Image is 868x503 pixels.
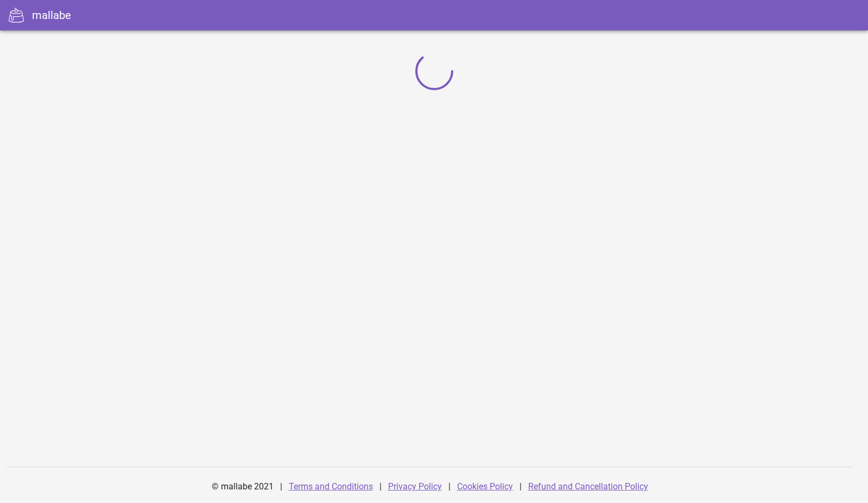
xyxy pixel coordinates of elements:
a: Refund and Cancellation Policy [528,481,648,492]
div: | [448,474,451,500]
div: © mallabe 2021 [205,474,280,500]
a: Terms and Conditions [289,481,373,492]
div: | [519,474,522,500]
a: Privacy Policy [388,481,442,492]
a: Cookies Policy [457,481,513,492]
div: | [379,474,382,500]
div: | [280,474,282,500]
div: mallabe [32,7,71,23]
